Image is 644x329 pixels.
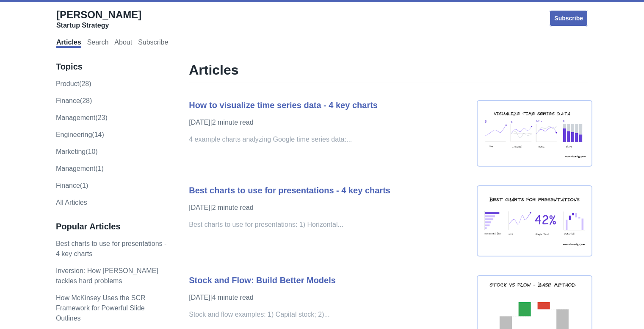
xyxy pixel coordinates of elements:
[56,267,158,284] a: Inversion: How [PERSON_NAME] tackles hard problems
[56,221,171,232] h3: Popular Articles
[56,9,141,20] span: [PERSON_NAME]
[189,186,390,195] a: Best charts to use for presentations - 4 key charts
[56,165,104,172] a: Management(1)
[56,148,98,155] a: marketing(10)
[189,100,378,110] a: How to visualize time series data - 4 key charts
[189,61,588,83] h1: Articles
[56,131,104,138] a: engineering(14)
[549,10,588,27] a: Subscribe
[56,294,146,322] a: How McKinsey Uses the SCR Framework for Powerful Slide Outlines
[56,199,87,206] a: All Articles
[477,100,592,167] img: time-series
[189,203,468,213] p: [DATE] | 2 minute read
[189,276,336,285] a: Stock and Flow: Build Better Models
[56,182,88,189] a: Finance(1)
[56,240,166,257] a: Best charts to use for presentations - 4 key charts
[56,80,91,87] a: product(28)
[138,39,168,48] a: Subscribe
[56,21,141,30] div: Startup Strategy
[56,97,92,104] a: finance(28)
[189,293,468,303] p: [DATE] | 4 minute read
[114,39,132,48] a: About
[189,117,468,128] p: [DATE] | 2 minute read
[56,39,81,48] a: Articles
[189,134,468,145] p: 4 example charts analyzing Google time series data:...
[477,185,592,257] img: best chart presentaion
[56,114,108,121] a: management(23)
[189,220,468,230] p: Best charts to use for presentations: 1) Horizontal...
[56,8,141,30] a: [PERSON_NAME]Startup Strategy
[189,309,468,320] p: Stock and flow examples: 1) Capital stock; 2)...
[87,39,109,48] a: Search
[56,61,171,72] h3: Topics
